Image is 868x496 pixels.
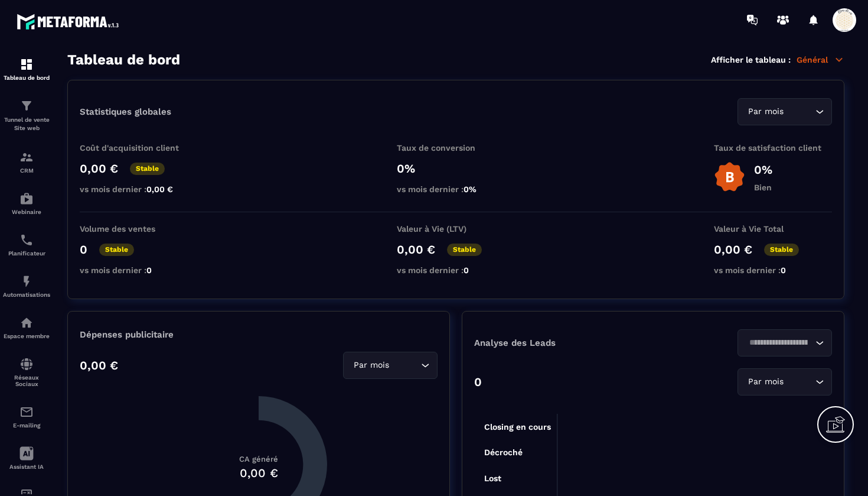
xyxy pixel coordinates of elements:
[3,224,50,265] a: schedulerschedulerPlanificateur
[797,54,844,65] p: Général
[484,448,523,457] tspan: Décroché
[3,396,50,437] a: emailemailE-mailing
[67,51,180,68] h3: Tableau de bord
[3,374,50,387] p: Réseaux Sociaux
[130,163,165,175] p: Stable
[397,161,515,176] p: 0%
[464,184,477,194] span: 0%
[738,98,832,125] div: Search for option
[3,250,50,257] p: Planificateur
[786,375,812,388] input: Search for option
[19,233,34,247] img: scheduler
[3,183,50,224] a: automationsautomationsWebinaire
[80,265,198,275] p: vs mois dernier :
[351,359,391,372] span: Par mois
[484,474,501,483] tspan: Lost
[745,375,786,388] span: Par mois
[80,161,118,176] p: 0,00 €
[3,74,50,81] p: Tableau de bord
[19,274,34,288] img: automations
[397,265,515,275] p: vs mois dernier :
[714,143,832,153] p: Taux de satisfaction client
[3,463,50,470] p: Assistant IA
[3,333,50,339] p: Espace membre
[3,437,50,479] a: Assistant IA
[17,11,123,33] img: logo
[80,329,438,340] p: Dépenses publicitaire
[786,105,812,118] input: Search for option
[714,242,752,257] p: 0,00 €
[3,291,50,298] p: Automatisations
[745,336,812,349] input: Search for option
[3,307,50,348] a: automationsautomationsEspace membre
[3,90,50,141] a: formationformationTunnel de vente Site web
[19,192,34,206] img: automations
[738,329,832,356] div: Search for option
[80,184,198,194] p: vs mois dernier :
[754,163,772,177] p: 0%
[146,265,152,275] span: 0
[99,244,134,256] p: Stable
[447,244,482,256] p: Stable
[3,116,50,132] p: Tunnel de vente Site web
[714,265,832,275] p: vs mois dernier :
[19,316,34,330] img: automations
[3,209,50,215] p: Webinaire
[146,184,173,194] span: 0,00 €
[19,405,34,419] img: email
[754,183,772,192] p: Bien
[3,48,50,90] a: formationformationTableau de bord
[80,106,171,117] p: Statistiques globales
[714,224,832,234] p: Valeur à Vie Total
[397,143,515,153] p: Taux de conversion
[464,265,469,275] span: 0
[3,141,50,183] a: formationformationCRM
[3,348,50,396] a: social-networksocial-networkRéseaux Sociaux
[397,224,515,234] p: Valeur à Vie (LTV)
[397,184,515,194] p: vs mois dernier :
[3,422,50,429] p: E-mailing
[738,368,832,395] div: Search for option
[19,99,34,113] img: formation
[781,265,786,275] span: 0
[80,242,87,257] p: 0
[474,375,482,389] p: 0
[80,358,118,372] p: 0,00 €
[80,224,198,234] p: Volume des ventes
[19,150,34,164] img: formation
[745,105,786,118] span: Par mois
[343,352,438,379] div: Search for option
[474,338,653,348] p: Analyse des Leads
[19,357,34,371] img: social-network
[80,143,198,153] p: Coût d'acquisition client
[391,359,418,372] input: Search for option
[711,55,791,64] p: Afficher le tableau :
[764,244,799,256] p: Stable
[3,265,50,307] a: automationsautomationsAutomatisations
[397,242,435,257] p: 0,00 €
[714,161,745,193] img: b-badge-o.b3b20ee6.svg
[19,57,34,72] img: formation
[484,422,551,432] tspan: Closing en cours
[3,167,50,174] p: CRM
